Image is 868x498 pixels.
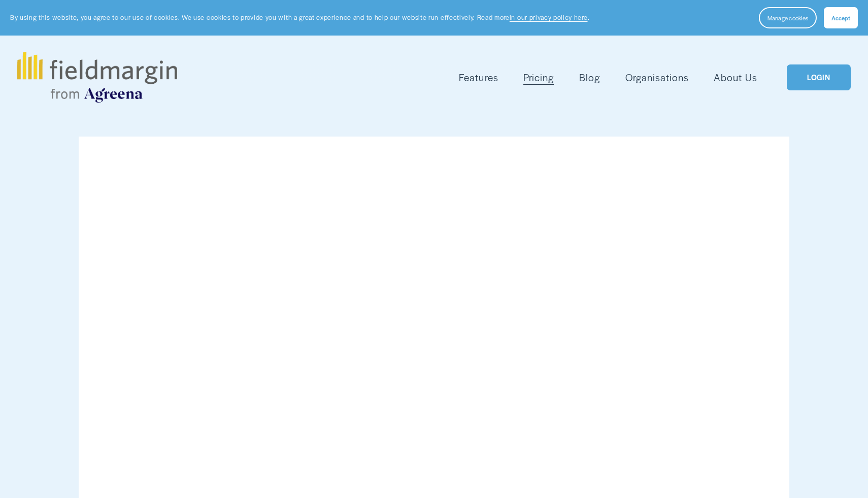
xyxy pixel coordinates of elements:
a: folder dropdown [459,69,498,86]
button: Accept [824,7,858,28]
a: LOGIN [787,64,851,90]
img: fieldmargin.com [17,52,177,103]
a: Pricing [523,69,554,86]
a: in our privacy policy here [510,13,588,22]
a: Organisations [625,69,689,86]
span: Features [459,70,498,85]
a: Blog [579,69,600,86]
a: About Us [714,69,757,86]
button: Manage cookies [759,7,817,28]
span: Manage cookies [767,14,808,22]
span: Accept [831,14,850,22]
p: By using this website, you agree to our use of cookies. We use cookies to provide you with a grea... [10,13,589,22]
